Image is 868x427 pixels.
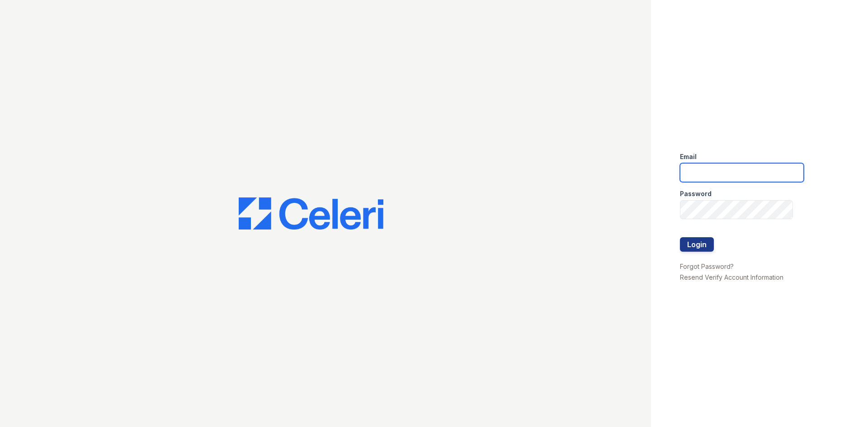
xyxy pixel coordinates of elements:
[680,152,697,161] label: Email
[239,197,383,230] img: CE_Logo_Blue-a8612792a0a2168367f1c8372b55b34899dd931a85d93a1a3d3e32e68fde9ad4.png
[680,263,734,270] a: Forgot Password?
[680,273,783,281] a: Resend Verify Account Information
[680,237,714,252] button: Login
[680,189,712,198] label: Password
